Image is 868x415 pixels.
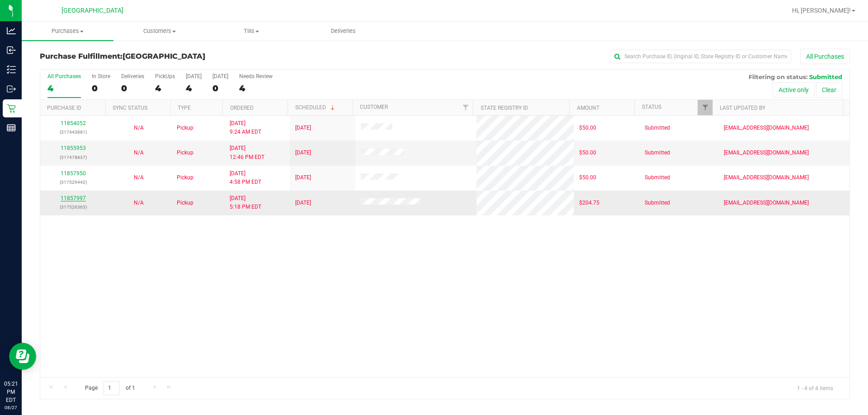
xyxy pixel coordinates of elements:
p: (317443881) [46,128,100,136]
a: 11857997 [61,195,86,201]
a: Deliveries [297,22,389,41]
a: State Registry ID [481,105,528,111]
div: 4 [155,83,175,93]
span: $50.00 [579,173,596,182]
a: Sync Status [113,105,147,111]
div: 4 [47,83,81,93]
a: Scheduled [295,104,336,111]
span: [DATE] [295,199,311,207]
span: [EMAIL_ADDRESS][DOMAIN_NAME] [724,173,809,182]
div: All Purchases [47,73,81,79]
span: [DATE] 12:46 PM EDT [230,144,264,161]
span: $50.00 [579,124,596,132]
span: [EMAIL_ADDRESS][DOMAIN_NAME] [724,149,809,157]
div: 0 [212,83,228,93]
span: [EMAIL_ADDRESS][DOMAIN_NAME] [724,199,809,207]
span: Not Applicable [134,174,144,181]
a: Status [642,104,661,110]
p: 08/27 [4,404,18,411]
a: Ordered [230,105,254,111]
a: Filter [698,100,712,115]
div: Deliveries [121,73,144,79]
iframe: Resource center [9,343,36,370]
span: [DATE] [295,124,311,132]
div: [DATE] [186,73,202,79]
div: 4 [239,83,273,93]
button: N/A [134,199,144,207]
a: Filter [458,100,473,115]
p: (317529442) [46,178,100,187]
a: Last Updated By [720,105,765,111]
span: [EMAIL_ADDRESS][DOMAIN_NAME] [724,124,809,132]
span: Submitted [645,149,670,157]
span: [DATE] 5:18 PM EDT [230,194,261,211]
span: [DATE] 4:58 PM EDT [230,169,261,187]
span: Submitted [645,173,670,182]
inline-svg: Analytics [7,26,16,35]
inline-svg: Inbound [7,46,16,55]
button: N/A [134,124,144,132]
button: N/A [134,149,144,157]
span: Not Applicable [134,200,144,206]
p: (317478837) [46,153,100,162]
span: Submitted [645,199,670,207]
span: Pickup [177,173,193,182]
div: 0 [121,83,144,93]
span: Submitted [809,73,842,80]
div: 4 [186,83,202,93]
a: 11854052 [61,120,86,126]
span: $50.00 [579,149,596,157]
a: 11855953 [61,145,86,151]
button: All Purchases [800,49,850,64]
span: [GEOGRAPHIC_DATA] [123,52,205,61]
input: Search Purchase ID, Original ID, State Registry ID or Customer Name... [610,50,791,63]
input: 1 [104,381,120,395]
h3: Purchase Fulfillment: [40,52,310,61]
a: Customers [113,22,205,41]
span: Hi, [PERSON_NAME]! [792,7,851,14]
span: [GEOGRAPHIC_DATA] [61,7,123,14]
button: N/A [134,173,144,182]
inline-svg: Inventory [7,65,16,74]
span: Pickup [177,124,193,132]
p: (317526363) [46,203,100,211]
span: Page of 1 [77,381,142,395]
a: Customer [360,104,388,110]
p: 05:21 PM EDT [4,380,18,404]
span: $204.75 [579,199,599,207]
div: PickUps [155,73,175,79]
span: Not Applicable [134,125,144,131]
button: Active only [773,82,815,98]
span: Not Applicable [134,149,144,156]
span: [DATE] [295,149,311,157]
inline-svg: Retail [7,104,16,113]
span: [DATE] [295,173,311,182]
span: Submitted [645,124,670,132]
span: Purchases [22,27,113,35]
div: Needs Review [239,73,273,79]
span: Deliveries [319,27,368,35]
a: Purchase ID [47,105,81,111]
span: Tills [206,27,297,35]
span: 1 - 4 of 4 items [790,381,840,395]
div: In Store [92,73,110,79]
div: 0 [92,83,110,93]
span: Customers [114,27,205,35]
button: Clear [816,82,842,98]
span: [DATE] 9:24 AM EDT [230,119,261,136]
a: Purchases [22,22,113,41]
span: Filtering on status: [749,73,807,80]
inline-svg: Reports [7,123,16,132]
a: Type [178,105,191,111]
span: Pickup [177,149,193,157]
span: Pickup [177,199,193,207]
a: 11857950 [61,170,86,177]
a: Tills [206,22,297,41]
inline-svg: Outbound [7,84,16,93]
a: Amount [577,105,599,111]
div: [DATE] [212,73,228,79]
